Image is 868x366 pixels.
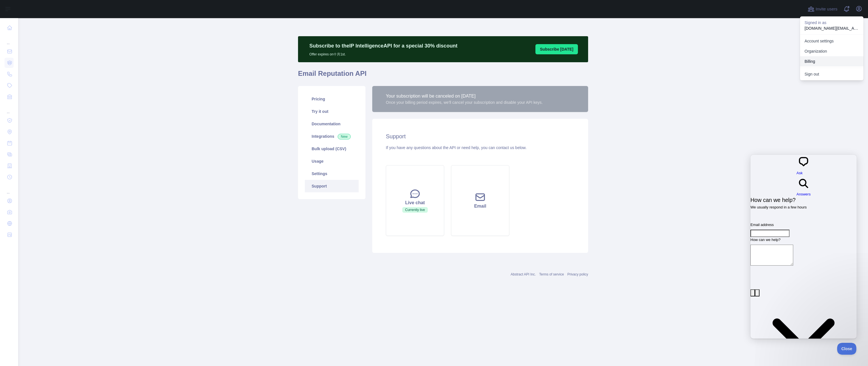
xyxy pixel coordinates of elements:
[309,42,458,50] p: Subscribe to the IP Intelligence API for a special 30 % discount
[305,130,359,143] a: Integrations New
[298,69,588,83] h1: Email Reputation API
[800,56,863,66] button: Billing
[305,167,359,180] a: Settings
[800,46,863,56] a: Organization
[393,199,437,206] div: Live chat
[816,6,837,12] span: Invite users
[535,44,578,54] button: Subscribe [DATE]
[338,134,351,139] span: New
[386,145,575,150] div: If you have any questions about the API or need help, you can contact us below.
[305,118,359,130] a: Documentation
[567,272,588,276] a: Privacy policy
[458,203,502,210] div: Email
[5,103,14,114] div: ...
[511,272,536,276] a: Abstract API Inc.
[451,165,509,236] button: Email
[309,50,458,57] p: Offer expires on 十月 1st.
[305,105,359,118] a: Try it out
[5,183,14,195] div: ...
[750,155,857,339] iframe: Help Scout Beacon - Live Chat, Contact Form, and Knowledge Base
[386,132,575,140] h2: Support
[5,34,14,45] div: ...
[386,100,543,105] div: Once your billing period expires, we'll cancel your subscription and disable your API keys.
[402,207,428,213] span: Currently live
[305,180,359,192] a: Support
[807,5,839,14] button: Invite users
[305,143,359,155] a: Bulk upload (CSV)
[305,155,359,167] a: Usage
[386,93,543,100] div: Your subscription will be canceled on [DATE]
[386,165,444,236] button: Live chatCurrently live
[837,343,857,355] iframe: Help Scout Beacon - Close
[805,20,859,25] p: Signed in as
[805,25,859,31] p: [DOMAIN_NAME][EMAIL_ADDRESS][DOMAIN_NAME]
[800,36,863,46] a: Account settings
[305,93,359,105] a: Pricing
[539,272,564,276] a: Terms of service
[800,69,863,79] button: Sign out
